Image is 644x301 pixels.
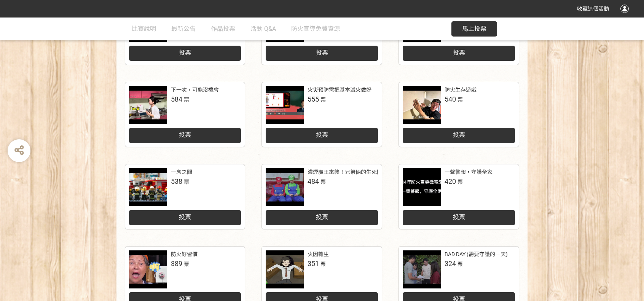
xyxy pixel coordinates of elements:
span: 351 [308,260,319,268]
span: 投票 [453,131,465,139]
span: 票 [184,97,189,103]
span: 投票 [316,213,328,221]
div: 一念之間 [171,168,192,176]
a: 下一次，可能沒機會584票投票 [125,82,245,147]
div: 一聲警報，守護全家 [445,168,493,176]
span: 投票 [316,49,328,56]
div: BAD DAY (需要守護的一天) [445,250,508,258]
span: 投票 [316,131,328,139]
span: 票 [184,179,189,185]
div: 濃煙魔王來襲！兄弟倆的生死關門 [308,168,387,176]
span: 活動 Q&A [250,25,276,32]
span: 389 [171,260,182,268]
div: 防火好習慣 [171,250,198,258]
a: 比賽說明 [132,18,156,40]
span: 票 [320,179,326,185]
span: 投票 [453,49,465,56]
span: 540 [445,95,456,103]
span: 票 [320,261,326,267]
span: 票 [320,97,326,103]
span: 最新公告 [171,25,196,32]
span: 投票 [453,213,465,221]
a: 濃煙魔王來襲！兄弟倆的生死關門484票投票 [262,164,382,229]
span: 484 [308,177,319,185]
div: 火因雜生 [308,250,329,258]
a: 一聲警報，守護全家420票投票 [399,164,519,229]
a: 防火生存遊戲540票投票 [399,82,519,147]
span: 584 [171,95,182,103]
span: 555 [308,95,319,103]
span: 防火宣導免費資源 [291,25,340,32]
div: 防火生存遊戲 [445,86,477,94]
span: 投票 [179,49,191,56]
span: 馬上投票 [462,25,486,32]
button: 馬上投票 [451,21,497,37]
a: 一念之間538票投票 [125,164,245,229]
span: 票 [457,97,463,103]
a: 火災預防需把基本滅火做好555票投票 [262,82,382,147]
span: 538 [171,177,182,185]
a: 防火宣導免費資源 [291,18,340,40]
span: 324 [445,260,456,268]
a: 作品投票 [211,18,235,40]
div: 下一次，可能沒機會 [171,86,219,94]
span: 票 [184,261,189,267]
span: 票 [457,179,463,185]
span: 作品投票 [211,25,235,32]
span: 票 [457,261,463,267]
span: 收藏這個活動 [577,6,609,12]
span: 投票 [179,213,191,221]
div: 火災預防需把基本滅火做好 [308,86,371,94]
a: 最新公告 [171,18,196,40]
span: 比賽說明 [132,25,156,32]
span: 420 [445,177,456,185]
span: 投票 [179,131,191,139]
a: 活動 Q&A [250,18,276,40]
